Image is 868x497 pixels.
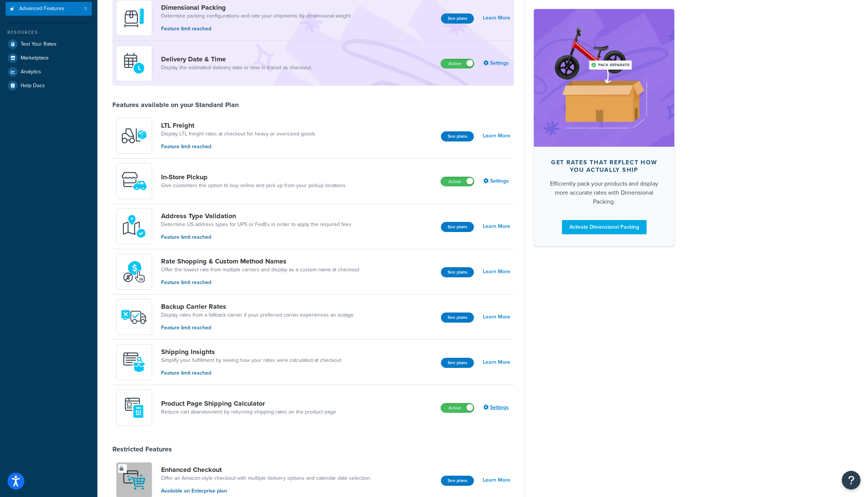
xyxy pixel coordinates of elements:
[161,466,371,474] a: Enhanced Checkout
[6,65,92,79] a: Analytics
[161,212,351,220] a: Address Type Validation
[6,2,92,16] a: Advanced Features3
[441,131,474,141] button: See plans
[546,159,662,174] div: Get rates that reflect how you actually ship
[112,445,172,453] div: Restricted Features
[441,13,474,24] button: See plans
[161,182,346,189] a: Give customers the option to buy online and pick up from your pickup locations
[161,348,341,356] a: Shipping Insights
[161,173,346,181] a: In-Store Pickup
[84,6,87,12] span: 3
[121,259,147,285] img: icon-duo-feat-rate-shopping-ecdd8bed.png
[161,311,354,319] a: Display rates from a fallback carrier if your preferred carrier experiences an outage
[441,267,474,277] button: See plans
[121,5,147,31] img: DTVBYsAAAAAASUVORK5CYII=
[562,220,647,234] a: Activate Dimensional Packing
[441,476,474,486] button: See plans
[483,131,510,141] a: Learn More
[161,12,351,20] a: Determine packing configurations and rate your shipments by dimensional weight
[21,69,41,75] span: Analytics
[161,487,371,495] p: Available on Enterprise plan
[441,177,474,186] label: Active
[161,143,315,151] p: Feature limit reached
[441,403,474,412] label: Active
[121,304,147,330] img: icon-duo-feat-backup-carrier-4420b188.png
[6,2,92,16] li: Advanced Features
[161,324,354,332] p: Feature limit reached
[161,64,312,71] a: Display the estimated delivery date or time in transit as checkout.
[6,37,92,51] a: Test Your Rates
[21,41,57,48] span: Test Your Rates
[483,221,510,232] a: Learn More
[161,130,315,138] a: Display LTL freight rates at checkout for heavy or oversized goods
[483,266,510,277] a: Learn More
[121,349,147,375] img: Acw9rhKYsOEjAAAAAElFTkSuQmCC
[161,302,354,311] a: Backup Carrier Rates
[161,278,359,287] p: Feature limit reached
[6,29,92,36] div: Resources
[441,59,474,68] label: Active
[545,20,663,135] img: feature-image-dim-d40ad3071a2b3c8e08177464837368e35600d3c5e73b18a22c1e4bb210dc32ac.png
[441,312,474,323] button: See plans
[6,79,92,92] a: Help Docs
[483,58,510,68] a: Settings
[161,3,351,12] a: Dimensional Packing
[161,408,336,416] a: Reduce cart abandonment by returning shipping rates on the product page
[121,50,147,76] img: gfkeb5ejjkALwAAAABJRU5ErkJggg==
[161,25,351,33] p: Feature limit reached
[161,399,336,408] a: Product Page Shipping Calculator
[441,222,474,232] button: See plans
[161,369,341,377] p: Feature limit reached
[121,168,147,194] img: wfgcfpwTIucLEAAAAASUVORK5CYII=
[483,13,510,23] a: Learn More
[21,83,45,89] span: Help Docs
[6,51,92,65] a: Marketplace
[21,55,49,61] span: Marketplace
[483,312,510,322] a: Learn More
[842,471,861,490] button: Open Resource Center
[161,475,371,482] a: Offer an Amazon-style checkout with multiple delivery options and calendar date selection.
[112,101,239,109] div: Features available on your Standard Plan
[161,233,351,241] p: Feature limit reached
[161,55,312,63] a: Delivery Date & Time
[121,394,147,421] img: +D8d0cXZM7VpdAAAAAElFTkSuQmCC
[121,213,147,240] img: kIG8fy0lQAAAABJRU5ErkJggg==
[483,357,510,368] a: Learn More
[483,176,510,186] a: Settings
[161,121,315,129] a: LTL Freight
[483,475,510,485] a: Learn More
[19,6,64,12] span: Advanced Features
[441,358,474,368] button: See plans
[546,179,662,206] div: Efficiently pack your products and display more accurate rates with Dimensional Packing.
[161,257,359,265] a: Rate Shopping & Custom Method Names
[121,123,147,149] img: y79ZsPf0fXUFUhFXDzUgf+ktZg5F2+ohG75+v3d2s1D9TjoU8PiyCIluIjV41seZevKCRuEjTPPOKHJsQcmKCXGdfprl3L4q7...
[161,357,341,364] a: Simplify your fulfillment by seeing how your rates were calculated at checkout
[161,221,351,228] a: Determine US address types for UPS or FedEx in order to apply the required fees
[483,402,510,413] a: Settings
[161,266,359,274] a: Offer the lowest rate from multiple carriers and display as a custom name at checkout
